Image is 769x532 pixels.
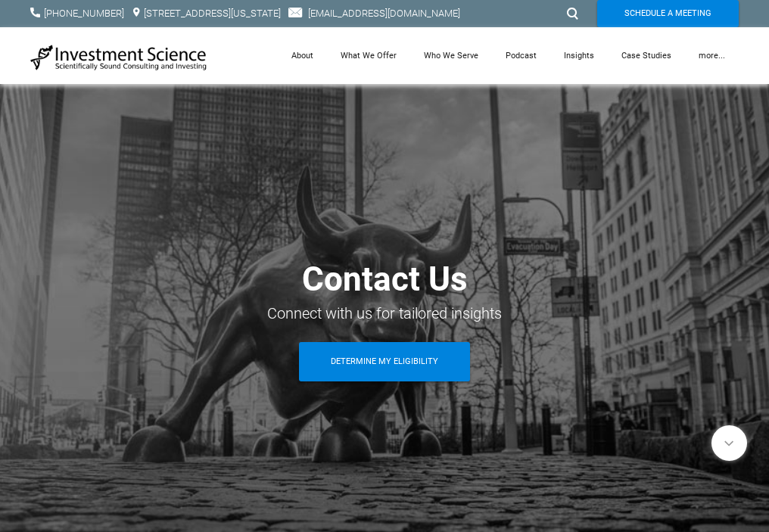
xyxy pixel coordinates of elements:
[278,27,327,84] a: About
[550,27,608,84] a: Insights
[410,27,492,84] a: Who We Serve
[302,260,468,299] span: Contact Us​​​​
[331,342,438,381] span: Determine My Eligibility
[299,342,470,381] a: Determine My Eligibility
[608,27,685,84] a: Case Studies
[76,300,693,327] div: ​Connect with us for tailored insights
[685,27,739,84] a: more...
[327,27,410,84] a: What We Offer
[144,8,281,19] a: [STREET_ADDRESS][US_STATE]​
[44,8,124,19] a: [PHONE_NUMBER]
[308,8,460,19] a: [EMAIL_ADDRESS][DOMAIN_NAME]
[30,44,207,71] img: Investment Science | NYC Consulting Services
[492,27,550,84] a: Podcast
